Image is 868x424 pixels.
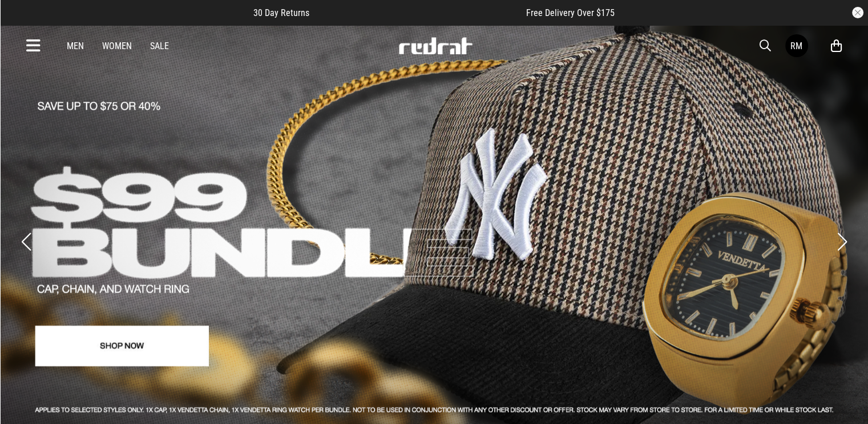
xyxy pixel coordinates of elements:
[332,7,503,18] iframe: Customer reviews powered by Trustpilot
[9,5,43,39] button: Open LiveChat chat widget
[253,7,309,18] span: 30 Day Returns
[398,37,473,54] img: Redrat logo
[67,41,84,51] a: Men
[18,229,34,254] button: Previous slide
[150,41,169,51] a: Sale
[526,7,615,18] span: Free Delivery Over $175
[102,41,132,51] a: Women
[834,229,850,254] button: Next slide
[790,41,802,51] div: RM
